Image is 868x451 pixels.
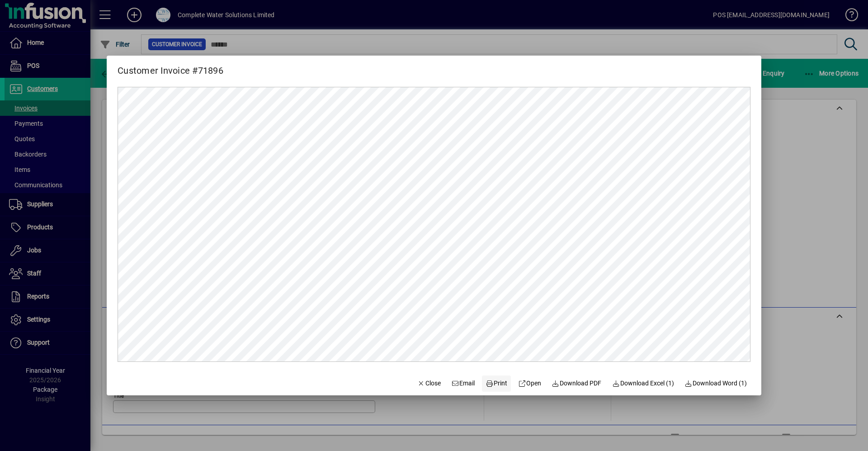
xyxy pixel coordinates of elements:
[448,375,479,392] button: Email
[107,56,234,78] h2: Customer Invoice #71896
[486,379,507,388] span: Print
[452,379,475,388] span: Email
[417,379,441,388] span: Close
[482,375,511,392] button: Print
[681,375,751,392] button: Download Word (1)
[609,375,678,392] button: Download Excel (1)
[514,375,545,392] a: Open
[414,375,444,392] button: Close
[518,379,541,388] span: Open
[548,375,605,392] a: Download PDF
[612,379,674,388] span: Download Excel (1)
[685,379,747,388] span: Download Word (1)
[552,379,602,388] span: Download PDF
